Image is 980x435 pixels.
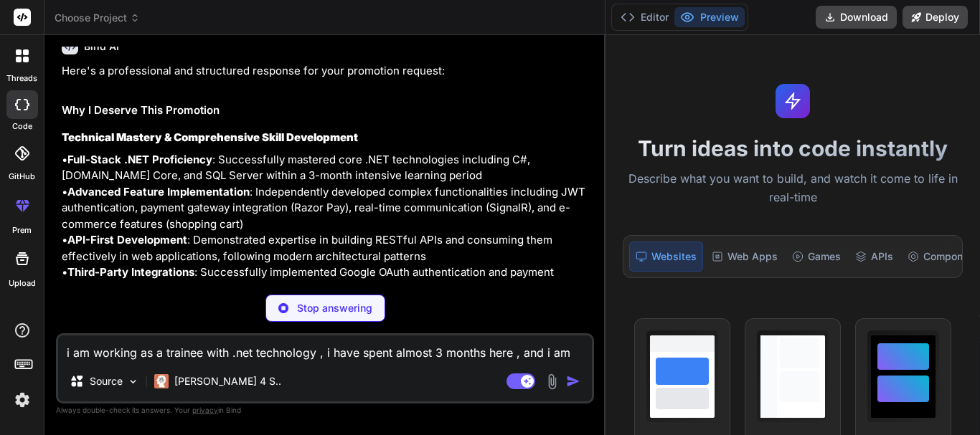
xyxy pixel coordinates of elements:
div: Web Apps [706,242,783,272]
p: [PERSON_NAME] 4 S.. [174,374,281,388]
p: Stop answering [297,301,372,315]
button: Download [816,6,897,29]
button: Deploy [903,6,968,29]
strong: Third-Party Integrations [67,265,194,279]
p: Source [90,374,123,388]
img: icon [566,374,580,388]
img: attachment [544,373,560,390]
span: Choose Project [55,11,140,25]
img: Pick Models [127,376,139,388]
span: privacy [192,406,218,414]
strong: Technical Mastery & Comprehensive Skill Development [62,130,358,144]
p: Here's a professional and structured response for your promotion request: [62,63,591,80]
h2: Why I Deserve This Promotion [62,102,591,119]
h1: Turn ideas into code instantly [614,135,971,161]
p: Always double-check its answers. Your in Bind [56,403,594,417]
h6: Bind AI [84,39,119,54]
strong: API-First Development [67,233,187,247]
span: View Prompt [658,330,712,359]
strong: Advanced Feature Implementation [67,185,250,199]
img: Claude 4 Sonnet [154,374,169,388]
div: Websites [629,242,703,272]
label: threads [6,72,37,85]
span: View Prompt [879,330,933,359]
span: View Prompt [768,330,823,359]
label: Upload [9,277,36,290]
div: Games [786,242,847,272]
img: settings [10,388,34,412]
label: code [12,120,32,133]
button: Editor [615,7,674,27]
p: • : Successfully mastered core .NET technologies including C#, [DOMAIN_NAME] Core, and SQL Server... [62,152,591,297]
label: prem [12,224,32,236]
p: Describe what you want to build, and watch it come to life in real-time [614,170,971,206]
button: Preview [674,7,745,27]
label: GitHub [9,171,35,183]
strong: Full-Stack .NET Proficiency [67,153,212,166]
div: APIs [849,242,899,272]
